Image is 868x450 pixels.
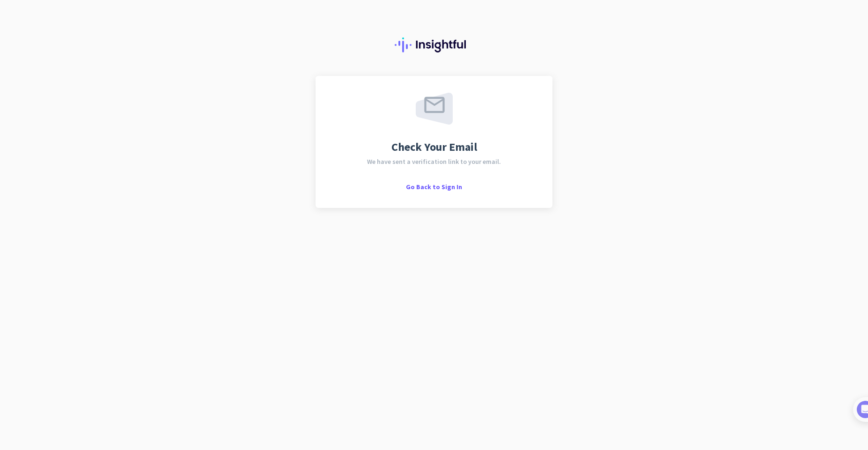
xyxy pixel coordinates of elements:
img: email-sent [416,93,453,125]
img: Insightful [395,37,473,52]
span: Check Your Email [391,141,477,153]
span: We have sent a verification link to your email. [367,158,501,165]
span: Go Back to Sign In [406,183,462,191]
